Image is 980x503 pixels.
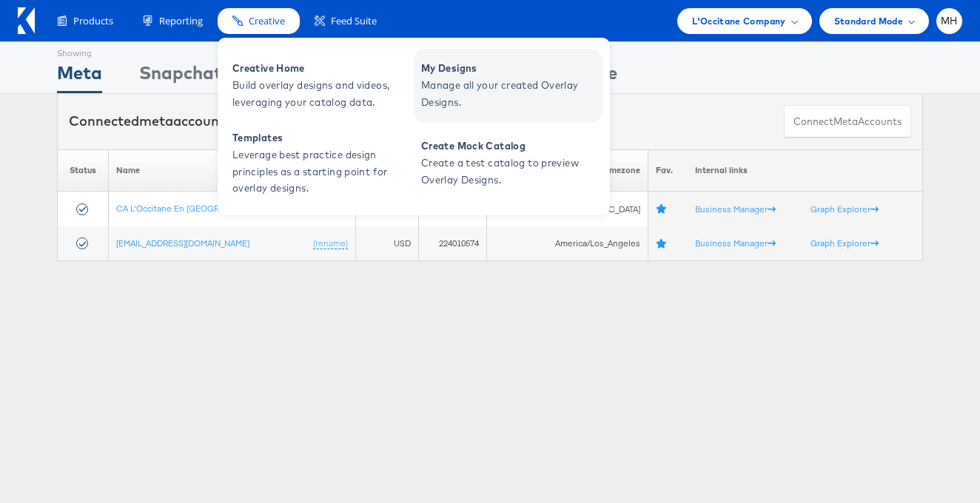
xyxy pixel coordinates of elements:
a: Graph Explorer [810,237,879,249]
a: [EMAIL_ADDRESS][DOMAIN_NAME] [116,237,249,249]
div: Meta [57,60,102,93]
div: Snapchat [139,60,222,93]
a: (rename) [313,237,348,250]
th: Name [109,149,356,192]
td: 224010574 [419,226,486,261]
span: meta [139,112,173,129]
span: Create a test catalog to preview Overlay Designs. [421,155,599,189]
a: Create Mock Catalog Create a test catalog to preview Overlay Designs. [414,126,603,200]
span: Standard Mode [834,13,903,29]
td: USD [356,226,419,261]
th: Status [58,149,109,192]
span: Manage all your created Overlay Designs. [421,77,599,111]
span: MH [941,16,958,26]
span: Build overlay designs and videos, leveraging your catalog data. [232,77,410,111]
a: My Designs Manage all your created Overlay Designs. [414,49,603,123]
span: Feed Suite [331,14,377,28]
a: Business Manager [695,203,776,215]
span: My Designs [421,60,599,77]
a: Templates Leverage best practice design principles as a starting point for overlay designs. [225,126,414,200]
div: Connected accounts [69,112,232,131]
span: meta [833,115,858,129]
span: Creative [249,14,285,28]
span: Templates [232,129,410,146]
span: Leverage best practice design principles as a starting point for overlay designs. [232,146,410,197]
div: Showing [57,42,102,60]
a: Business Manager [695,237,776,249]
button: ConnectmetaAccounts [784,105,911,138]
td: America/Los_Angeles [486,226,648,261]
a: CA L'Occitane En [GEOGRAPHIC_DATA] [116,203,269,214]
span: Creative Home [232,60,410,77]
span: L'Occitane Company [692,13,785,29]
span: Create Mock Catalog [421,138,599,155]
span: Reporting [159,14,203,28]
a: Creative Home Build overlay designs and videos, leveraging your catalog data. [225,49,414,123]
a: Graph Explorer [810,203,879,215]
span: Products [73,14,113,28]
